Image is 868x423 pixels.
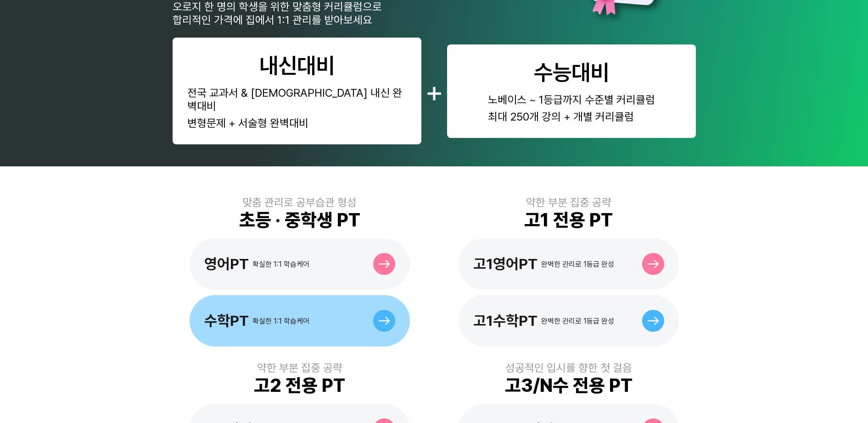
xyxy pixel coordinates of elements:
[239,209,360,231] div: 초등 · 중학생 PT
[204,255,249,273] div: 영어PT
[505,361,632,374] div: 성공적인 입시를 향한 첫 걸음
[252,260,309,269] div: 확실한 1:1 학습케어
[242,196,357,209] div: 맞춤 관리로 공부습관 형성
[541,317,614,325] div: 완벽한 관리로 1등급 완성
[541,260,614,269] div: 완벽한 관리로 1등급 완성
[173,13,382,27] div: 합리적인 가격에 집에서 1:1 관리를 받아보세요
[257,361,342,374] div: 약한 부분 집중 공략
[473,255,538,273] div: 고1영어PT
[488,110,655,123] div: 최대 250개 강의 + 개별 커리큘럼
[259,52,335,79] div: 내신대비
[473,312,538,330] div: 고1수학PT
[524,209,613,231] div: 고1 전용 PT
[488,93,655,106] div: 노베이스 ~ 1등급까지 수준별 커리큘럼
[252,317,309,325] div: 확실한 1:1 학습케어
[534,59,609,86] div: 수능대비
[425,74,443,109] div: +
[187,116,407,130] div: 변형문제 + 서술형 완벽대비
[505,374,633,396] div: 고3/N수 전용 PT
[204,312,249,330] div: 수학PT
[187,86,407,113] div: 전국 교과서 & [DEMOGRAPHIC_DATA] 내신 완벽대비
[254,374,345,396] div: 고2 전용 PT
[526,196,611,209] div: 약한 부분 집중 공략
